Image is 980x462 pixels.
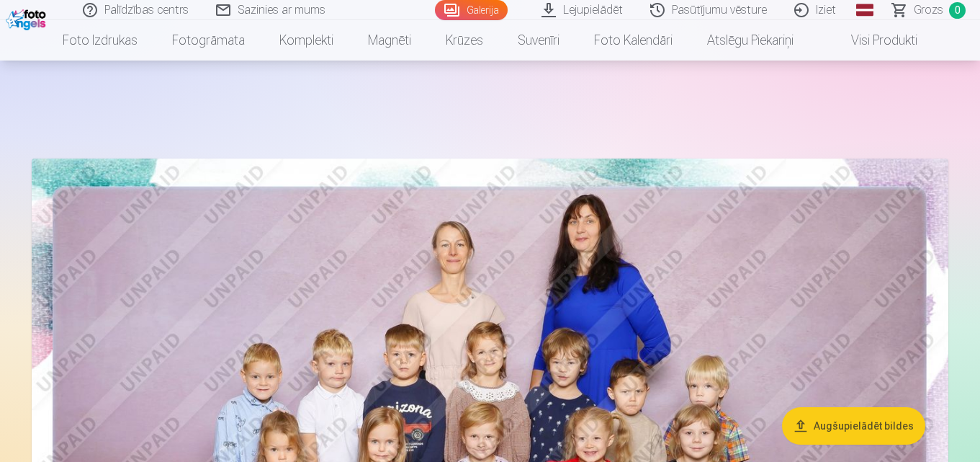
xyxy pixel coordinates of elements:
[351,20,428,61] a: Magnēti
[428,20,500,61] a: Krūzes
[6,6,50,30] img: /fa1
[155,20,262,61] a: Fotogrāmata
[914,1,943,19] span: Grozs
[45,20,155,61] a: Foto izdrukas
[811,20,935,61] a: Visi produkti
[949,2,966,19] span: 0
[690,20,811,61] a: Atslēgu piekariņi
[782,407,925,445] button: Augšupielādēt bildes
[262,20,351,61] a: Komplekti
[500,20,577,61] a: Suvenīri
[577,20,690,61] a: Foto kalendāri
